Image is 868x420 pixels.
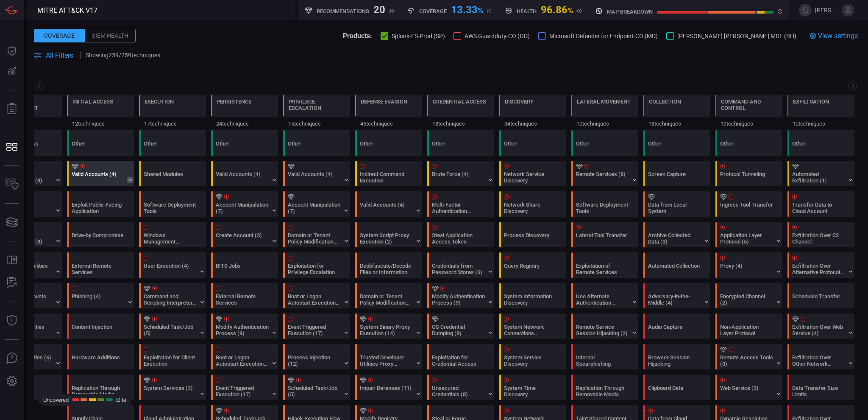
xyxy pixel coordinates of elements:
div: Credential Access [433,98,486,105]
div: T1546: Event Triggered Execution [283,314,350,339]
div: T1047: Windows Management Instrumentation [139,222,206,247]
div: T1113: Screen Capture [643,161,710,186]
div: Other [211,130,278,156]
div: T1563: Remote Service Session Hijacking [571,314,638,339]
div: Other [715,130,782,156]
div: Exfiltration Over Other Network Medium (1) [792,354,845,367]
div: 96.86 [541,4,573,14]
button: Preferences [2,371,22,392]
div: Scheduled Transfer [792,293,845,306]
div: Deobfuscate/Decode Files or Information [360,263,413,275]
div: T1078: Valid Accounts [211,161,278,186]
button: All Filters [34,51,73,59]
div: Persistence [217,98,251,105]
div: Discovery [505,98,534,105]
div: System Services (3) [144,385,197,398]
div: Exploitation for Credential Access [432,354,485,367]
div: T1659: Content Injection (Not covered) [67,314,134,339]
div: T1550: Use Alternate Authentication Material [571,283,638,308]
div: Collection [649,98,681,105]
div: TA0011: Command and Control [715,95,782,130]
span: Uncovered [43,397,69,403]
div: T1072: Software Deployment Tools [139,191,206,217]
div: T1110: Brute Force [427,161,494,186]
button: Splunk-ES-Prod (SP) [381,31,445,40]
div: Other [72,140,125,153]
div: Other [216,140,269,153]
div: Other [648,140,701,153]
div: Software Deployment Tools [144,202,197,214]
div: T1185: Browser Session Hijacking (Not covered) [643,344,710,370]
div: Other [67,130,134,156]
div: Other [787,130,854,156]
button: ALERT ANALYSIS [2,273,22,293]
span: Splunk-ES-Prod (SP) [392,33,445,39]
div: T1202: Indirect Command Execution [355,161,422,186]
div: T1566: Phishing [67,283,134,308]
div: Use Alternate Authentication Material (4) [576,293,629,306]
div: Valid Accounts (4) [72,171,125,184]
div: T1210: Exploitation of Remote Services [571,252,638,278]
div: T1078: Valid Accounts [283,161,350,186]
div: T1133: External Remote Services [211,283,278,308]
div: Data from Local System [648,202,701,214]
div: Execution [145,98,174,105]
div: Other [499,130,566,156]
div: Indirect Command Execution [360,171,413,184]
div: External Remote Services [72,263,125,275]
div: Data Transfer Size Limits [792,385,845,398]
div: T1053: Scheduled Task/Job [283,375,350,400]
div: Drive-by Compromise [72,232,125,245]
div: Process Injection (12) [288,354,341,367]
div: T1115: Clipboard Data (Not covered) [643,375,710,400]
div: Valid Accounts (4) [216,171,269,184]
div: Screen Capture [648,171,701,184]
div: T1003: OS Credential Dumping [427,314,494,339]
div: Other [355,130,422,156]
div: T1030: Data Transfer Size Limits [787,375,854,400]
div: Exfiltration [793,98,829,105]
h5: map breakdown [607,8,653,15]
div: T1216: System Script Proxy Execution [355,222,422,247]
div: T1090: Proxy [715,252,782,278]
div: Other [643,130,710,156]
div: Audio Capture [648,324,701,336]
h5: Recommendations [317,8,369,14]
div: Replication Through Removable Media [576,385,629,398]
div: Exfiltration Over Web Service (4) [792,324,845,336]
div: System Time Discovery [504,385,557,398]
div: TA0001: Initial Access [67,95,134,130]
div: T1029: Scheduled Transfer [787,283,854,308]
span: [PERSON_NAME] [PERSON_NAME] MDE (BH) [677,33,796,39]
div: Domain or Tenant Policy Modification (2) [360,293,413,306]
div: Remote Access Tools (3) [720,354,773,367]
div: OS Credential Dumping (8) [432,324,485,336]
div: T1055: Process Injection [283,344,350,370]
div: Lateral Movement [577,98,631,105]
div: T1573: Encrypted Channel [715,283,782,308]
div: T1071: Application Layer Protocol [715,222,782,247]
div: T1041: Exfiltration Over C2 Channel [787,222,854,247]
div: 17 techniques [139,117,206,130]
div: Other [720,140,773,153]
div: Other [427,130,494,156]
div: Archive Collected Data (3) [648,232,701,245]
span: Products: [343,32,372,40]
div: T1119: Automated Collection [643,252,710,278]
div: T1555: Credentials from Password Stores [427,252,494,278]
div: Unsecured Credentials (8) [432,385,485,398]
div: T1552: Unsecured Credentials [427,375,494,400]
h5: Health [517,8,537,14]
div: Exploit Public-Facing Application [72,202,125,214]
div: 34 techniques [499,117,566,130]
div: Remote Services (8) [576,171,629,184]
div: T1135: Network Share Discovery [499,191,566,217]
div: T1560: Archive Collected Data [643,222,710,247]
div: T1140: Deobfuscate/Decode Files or Information [355,252,422,278]
div: System Service Discovery [504,354,557,367]
div: Other [360,140,413,153]
div: T1197: BITS Jobs [211,252,278,278]
div: T1059: Command and Scripting Interpreter [139,283,206,308]
div: System Binary Proxy Execution (14) [360,324,413,336]
div: Credentials from Password Stores (6) [432,263,485,275]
